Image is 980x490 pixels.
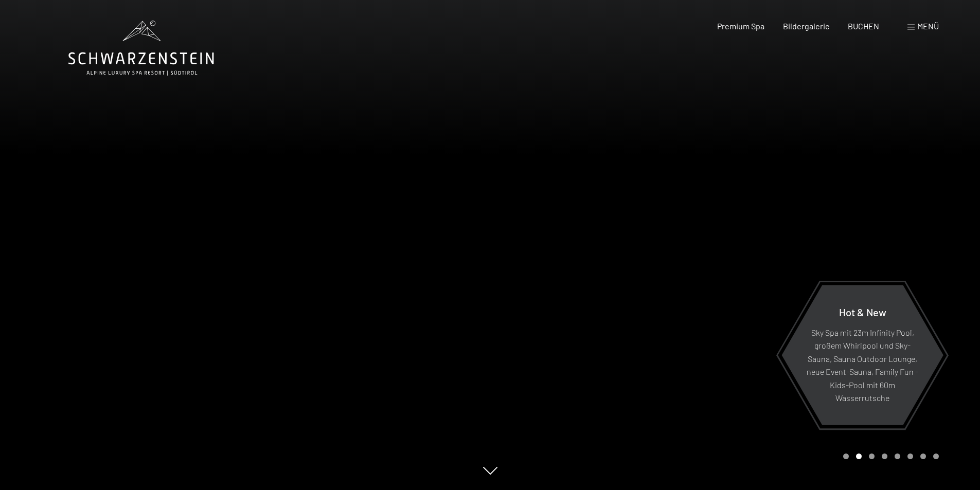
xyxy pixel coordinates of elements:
div: Carousel Page 4 [882,453,887,459]
div: Carousel Page 8 [933,453,939,459]
div: Carousel Page 2 (Current Slide) [856,453,862,459]
div: Carousel Page 3 [869,453,875,459]
a: BUCHEN [848,21,879,31]
a: Premium Spa [717,21,764,31]
div: Carousel Page 6 [907,453,913,459]
div: Carousel Page 5 [895,453,900,459]
div: Carousel Page 7 [920,453,926,459]
p: Sky Spa mit 23m Infinity Pool, großem Whirlpool und Sky-Sauna, Sauna Outdoor Lounge, neue Event-S... [807,325,918,405]
a: Bildergalerie [783,21,830,31]
span: Hot & New [839,305,886,318]
div: Carousel Page 1 [843,453,849,459]
span: Menü [917,21,939,31]
a: Hot & New Sky Spa mit 23m Infinity Pool, großem Whirlpool und Sky-Sauna, Sauna Outdoor Lounge, ne... [781,284,944,426]
div: Carousel Pagination [840,453,939,459]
